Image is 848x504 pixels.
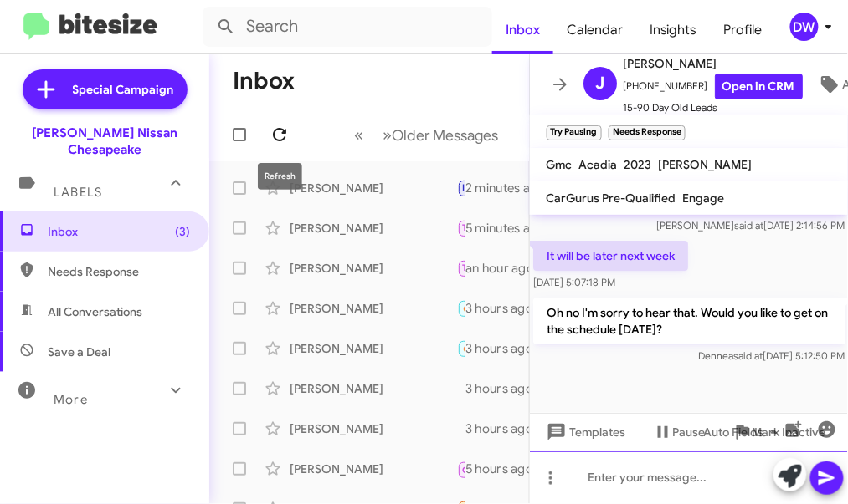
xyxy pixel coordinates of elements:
span: Try Pausing [463,262,511,273]
span: [PERSON_NAME] [DATE] 2:14:56 PM [656,219,845,232]
span: Save a Deal [48,344,110,360]
span: All Conversations [48,303,142,320]
span: 15-90 Day Old Leads [624,99,803,116]
a: Calendar [553,6,636,54]
div: 3 hours ago [465,420,547,437]
div: It will be later next week [457,218,465,237]
a: Profile [711,6,776,54]
div: It takes about 15 minutes for the offer, no obligation to sell right away. We can typically beat ... [457,420,465,437]
div: [PERSON_NAME] [290,220,457,237]
div: It is still showing available, when are you free to swing by for a test drive? [457,339,465,358]
a: Inbox [492,6,553,54]
span: (3) [175,223,190,240]
div: [PERSON_NAME] [290,420,457,437]
a: Open in CRM [715,74,803,99]
span: Call Them [463,465,506,476]
div: 3 hours ago [465,300,547,317]
input: Search [203,7,492,47]
div: Perfect, what time were you thinking ? [457,178,465,197]
div: DW [790,13,819,41]
span: said at [734,219,763,232]
p: It will be later next week [533,241,688,271]
span: Gmc [547,157,573,172]
span: Important [463,182,506,193]
small: Try Pausing [547,125,602,140]
span: Older Messages [393,126,499,145]
span: Engage [683,191,725,206]
div: We have to see your trade in order to put an offer on it, we don't give estimates. We have a UVey... [457,380,465,397]
div: 5 minutes ago [465,220,559,237]
button: Previous [345,118,374,152]
button: Pause [640,417,719,447]
span: Auto Fields [704,417,784,447]
span: Templates [543,417,626,447]
div: 3 hours ago [465,340,547,357]
div: Refresh [258,163,302,190]
a: Insights [636,6,711,54]
span: Acadia [579,157,618,172]
span: Needs Response [48,263,190,280]
span: « [355,125,364,145]
span: 2023 [624,157,652,172]
div: [PERSON_NAME] [290,340,457,357]
div: Lenders looking for a good car rates like 4/5 percent [457,258,465,277]
div: Inbound Call [457,458,465,479]
nav: Page navigation example [346,118,509,152]
div: an hour ago [465,260,547,277]
span: 🔥 Hot [463,303,491,313]
p: Oh no I'm sorry to hear that. Would you like to get on the schedule [DATE]? [533,298,845,344]
span: [PERSON_NAME] [624,53,803,74]
button: DW [776,13,830,41]
span: said at [733,349,763,362]
small: Needs Response [609,125,686,140]
span: J [595,70,604,97]
h1: Inbox [233,68,295,94]
span: Labels [54,185,102,200]
span: [DATE] 5:07:18 PM [533,276,615,288]
span: [PERSON_NAME] [659,157,753,172]
div: [PERSON_NAME] [290,180,457,196]
button: Auto Fields [691,417,798,447]
span: [PHONE_NUMBER] [624,74,803,99]
span: Inbox [48,223,190,240]
button: Next [373,118,509,152]
a: Special Campaign [23,69,188,109]
div: 3 hours ago [465,380,547,397]
div: Awesome, when can you swing by so we can make you an offer? [457,298,465,318]
span: More [54,392,88,407]
div: 2 minutes ago [465,180,559,196]
span: CarGurus Pre-Qualified [547,191,676,206]
button: Templates [530,417,640,447]
span: Dennea [DATE] 5:12:50 PM [698,349,845,362]
span: Special Campaign [73,81,174,98]
div: [PERSON_NAME] [290,461,457,477]
span: Try Pausing [463,222,511,233]
div: [PERSON_NAME] [290,260,457,277]
span: 🔥 Hot [463,343,491,354]
div: [PERSON_NAME] [290,300,457,317]
div: 5 hours ago [465,461,547,477]
span: » [383,125,393,145]
div: [PERSON_NAME] [290,380,457,397]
